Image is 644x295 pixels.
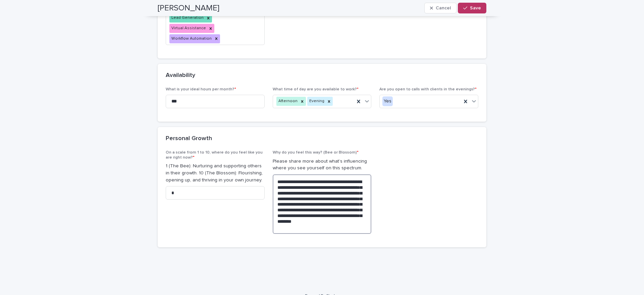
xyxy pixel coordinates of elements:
[307,97,325,106] div: Evening
[169,13,205,23] div: Lead Generation
[382,96,393,106] div: Yes
[158,3,219,13] h2: [PERSON_NAME]
[273,158,372,172] p: Please share more about what’s influencing where you see yourself on this spectrum.
[166,151,263,159] span: On a scale from 1 to 10, where do you feel like you are right now?
[273,151,359,155] span: Why do you feel this way? (Bee or Blossom)
[424,3,457,13] button: Cancel
[458,3,486,13] button: Save
[276,97,299,106] div: Afternoon
[169,24,207,33] div: Virtual Assistance
[166,135,212,142] h2: Personal Growth
[379,87,477,91] span: Are you open to calls with clients in the evenings?
[166,72,195,79] h2: Availability
[166,163,265,183] p: 1 (The Bee): Nurturing and supporting others in their growth. 10 (The Blossom): Flourishing, open...
[470,6,481,10] span: Save
[166,87,236,91] span: What is your ideal hours per month?
[273,87,359,91] span: What time of day are you available to work?
[436,6,451,10] span: Cancel
[169,34,213,43] div: Workflow Automation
